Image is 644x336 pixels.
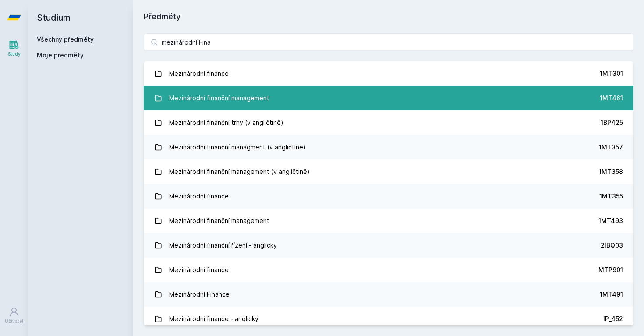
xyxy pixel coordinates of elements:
[144,61,633,86] a: Mezinárodní finance 1MT301
[169,212,269,230] div: Mezinárodní finanční management
[169,138,306,156] div: Mezinárodní finanční managment (v angličtině)
[169,89,269,107] div: Mezinárodní finanční management
[144,159,633,184] a: Mezinárodní finanční management (v angličtině) 1MT358
[600,69,623,78] div: 1MT301
[144,258,633,282] a: Mezinárodní finance MTP901
[144,110,633,135] a: Mezinárodní finanční trhy (v angličtině) 1BP425
[144,307,633,331] a: Mezinárodní finance - anglicky IP_452
[169,187,229,205] div: Mezinárodní finance
[600,290,623,299] div: 1MT491
[598,265,623,274] div: MTP901
[5,318,23,325] div: Uživatel
[169,261,229,279] div: Mezinárodní finance
[144,233,633,258] a: Mezinárodní finanční řízení - anglicky 2IBQ03
[2,35,26,62] a: Study
[144,33,633,51] input: Název nebo ident předmětu…
[144,11,633,23] h1: Předměty
[144,86,633,110] a: Mezinárodní finanční management 1MT461
[144,135,633,159] a: Mezinárodní finanční managment (v angličtině) 1MT357
[144,282,633,307] a: Mezinárodní Finance 1MT491
[169,286,230,303] div: Mezinárodní Finance
[599,192,623,201] div: 1MT355
[599,167,623,176] div: 1MT358
[144,209,633,233] a: Mezinárodní finanční management 1MT493
[2,302,26,329] a: Uživatel
[600,94,623,103] div: 1MT461
[144,184,633,209] a: Mezinárodní finance 1MT355
[601,241,623,250] div: 2IBQ03
[37,51,84,60] span: Moje předměty
[8,51,21,57] div: Study
[169,65,229,82] div: Mezinárodní finance
[169,310,258,328] div: Mezinárodní finance - anglicky
[169,163,310,180] div: Mezinárodní finanční management (v angličtině)
[599,143,623,152] div: 1MT357
[169,237,277,254] div: Mezinárodní finanční řízení - anglicky
[603,315,623,323] div: IP_452
[598,216,623,225] div: 1MT493
[37,35,94,43] a: Všechny předměty
[601,118,623,127] div: 1BP425
[169,114,283,131] div: Mezinárodní finanční trhy (v angličtině)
